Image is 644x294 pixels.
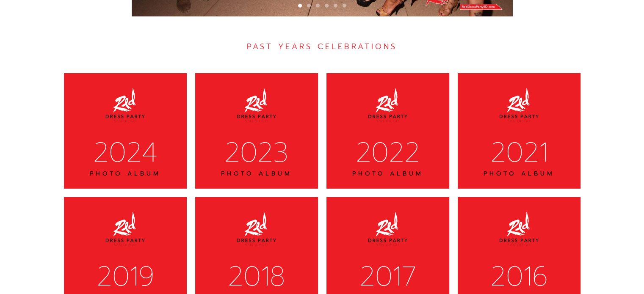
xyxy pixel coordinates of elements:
[195,73,318,189] a: 2023PHOTO ALBUM
[469,170,569,178] div: PHOTO ALBUM
[206,170,307,178] div: PHOTO ALBUM
[75,259,176,294] div: 2019
[64,73,187,189] a: 2024PHOTO ALBUM
[325,4,329,8] div: Show slide 4 of 6
[75,135,176,170] div: 2024
[469,259,569,294] div: 2016
[307,4,311,8] div: Show slide 2 of 6
[334,4,337,8] div: Show slide 5 of 6
[337,259,438,294] div: 2017
[458,73,580,189] a: 2021PHOTO ALBUM
[206,135,307,170] div: 2023
[326,73,449,189] a: 2022PHOTO ALBUM
[75,170,176,178] div: PHOTO ALBUM
[298,4,302,8] div: Show slide 1 of 6
[337,170,438,178] div: PHOTO ALBUM
[206,259,307,294] div: 2018
[316,4,320,8] div: Show slide 3 of 6
[60,42,585,52] div: PAST YEARS CELEBRATIONS
[337,135,438,170] div: 2022
[343,4,346,8] div: Show slide 6 of 6
[469,135,569,170] div: 2021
